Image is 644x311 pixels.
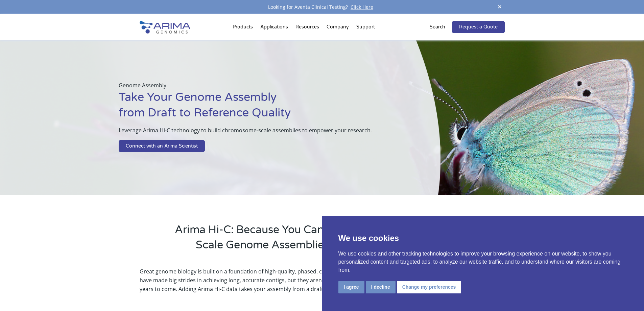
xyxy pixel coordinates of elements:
[167,222,478,258] h2: Arima Hi-C: Because You Can’t Get Phased, Chromosome-Scale Genome Assemblies with Sequencing Alone
[338,281,364,293] button: I agree
[366,281,396,293] button: I decline
[348,4,376,10] a: Click Here
[338,250,628,274] p: We use cookies and other tracking technologies to improve your browsing experience on our website...
[119,126,407,140] p: Leverage Arima Hi-C technology to build chromosome-scale assemblies to empower your research.
[119,81,407,155] div: Genome Assembly
[140,3,505,12] div: Looking for Aventa Clinical Testing?
[140,267,505,293] p: Great genome biology is built on a foundation of high-quality, phased, chromosome-scale genome as...
[119,90,407,126] h1: Take Your Genome Assembly from Draft to Reference Quality
[140,21,190,34] img: Arima-Genomics-logo
[397,281,461,293] button: Change my preferences
[430,23,445,31] p: Search
[338,232,628,244] p: We use cookies
[119,140,205,152] a: Connect with an Arima Scientist
[452,21,505,33] a: Request a Quote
